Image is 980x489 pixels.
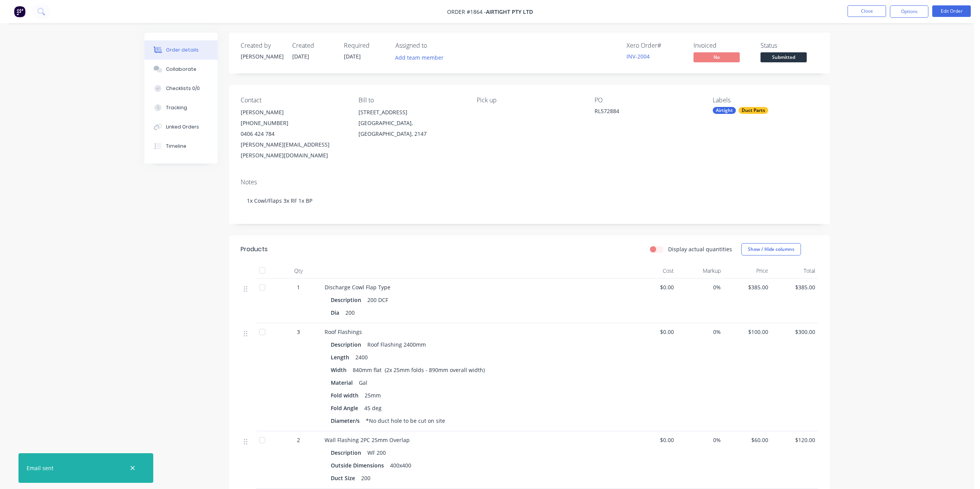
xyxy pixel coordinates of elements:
[241,245,268,254] div: Products
[344,42,386,49] div: Required
[680,328,721,336] span: 0%
[358,107,464,118] div: [STREET_ADDRESS]
[331,447,364,458] div: Description
[595,97,700,104] div: PO
[297,436,300,444] span: 2
[932,5,971,17] button: Edit Order
[486,8,533,15] span: Airtight Pty Ltd
[241,107,346,118] div: [PERSON_NAME]
[713,97,818,104] div: Labels
[166,85,200,92] div: Checklists 0/0
[890,5,928,18] button: Options
[344,53,361,60] span: [DATE]
[395,42,472,49] div: Assigned to
[166,66,196,73] div: Collaborate
[630,263,677,279] div: Cost
[241,129,346,139] div: 0406 424 784
[166,143,186,150] div: Timeline
[627,42,684,49] div: Xero Order #
[395,52,448,63] button: Add team member
[241,52,283,60] div: [PERSON_NAME]
[331,352,352,363] div: Length
[364,339,429,350] div: Roof Flashing 2400mm
[677,263,724,279] div: Markup
[325,284,390,291] span: Discharge Cowl Flap Type
[724,263,771,279] div: Price
[331,339,364,350] div: Description
[668,245,732,253] label: Display actual quantities
[241,42,283,49] div: Created by
[741,243,801,255] button: Show / Hide columns
[144,117,218,137] button: Linked Orders
[342,307,358,318] div: 200
[144,98,218,117] button: Tracking
[352,352,371,363] div: 2400
[358,97,464,104] div: Bill to
[241,97,346,104] div: Contact
[391,52,448,63] button: Add team member
[292,42,335,49] div: Created
[361,402,385,414] div: 45 deg
[771,263,819,279] div: Total
[774,283,816,291] span: $385.00
[358,107,464,139] div: [STREET_ADDRESS][GEOGRAPHIC_DATA], [GEOGRAPHIC_DATA], 2147
[331,294,364,305] div: Description
[331,390,362,401] div: Fold width
[595,107,691,118] div: RL572884
[241,179,818,186] div: Notes
[694,52,740,62] span: No
[387,460,414,471] div: 400x400
[292,53,309,60] span: [DATE]
[297,328,300,336] span: 3
[848,5,886,17] button: Close
[447,8,486,15] span: Order #1864 -
[364,294,391,305] div: 200 DCF
[325,436,410,444] span: Wall Flashing 2PC 25mm Overlap
[627,53,650,60] a: INV-2004
[331,377,356,388] div: Material
[363,415,448,426] div: *No duct hole to be cut on site
[350,364,488,376] div: 840mm flat (2x 25mm folds - 890mm overall width)
[325,328,362,335] span: Roof Flashings
[694,42,751,49] div: Invoiced
[331,415,363,426] div: Diameter/s
[727,283,768,291] span: $385.00
[727,328,768,336] span: $100.00
[144,60,218,79] button: Collaborate
[144,40,218,60] button: Order details
[680,436,721,444] span: 0%
[356,377,370,388] div: Gal
[241,107,346,161] div: [PERSON_NAME][PHONE_NUMBER]0406 424 784[PERSON_NAME][EMAIL_ADDRESS][PERSON_NAME][DOMAIN_NAME]
[297,283,300,291] span: 1
[633,283,674,291] span: $0.00
[633,328,674,336] span: $0.00
[633,436,674,444] span: $0.00
[364,447,389,458] div: WF 200
[761,52,807,64] button: Submitted
[331,364,350,376] div: Width
[275,263,322,279] div: Qty
[331,472,358,484] div: Duct Size
[761,42,818,49] div: Status
[713,107,736,114] div: Airtight
[27,464,54,472] div: Email sent
[166,104,187,111] div: Tracking
[358,118,464,139] div: [GEOGRAPHIC_DATA], [GEOGRAPHIC_DATA], 2147
[14,6,25,17] img: Factory
[362,390,384,401] div: 25mm
[166,124,199,130] div: Linked Orders
[241,139,346,161] div: [PERSON_NAME][EMAIL_ADDRESS][PERSON_NAME][DOMAIN_NAME]
[331,402,361,414] div: Fold Angle
[774,328,816,336] span: $300.00
[331,460,387,471] div: Outside Dimensions
[680,283,721,291] span: 0%
[774,436,816,444] span: $120.00
[727,436,768,444] span: $60.00
[144,137,218,156] button: Timeline
[331,307,342,318] div: Dia
[144,79,218,98] button: Checklists 0/0
[761,52,807,62] span: Submitted
[739,107,768,114] div: Duct Parts
[241,189,818,212] div: 1x Cowl/Flaps 3x RF 1x BP
[166,47,199,53] div: Order details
